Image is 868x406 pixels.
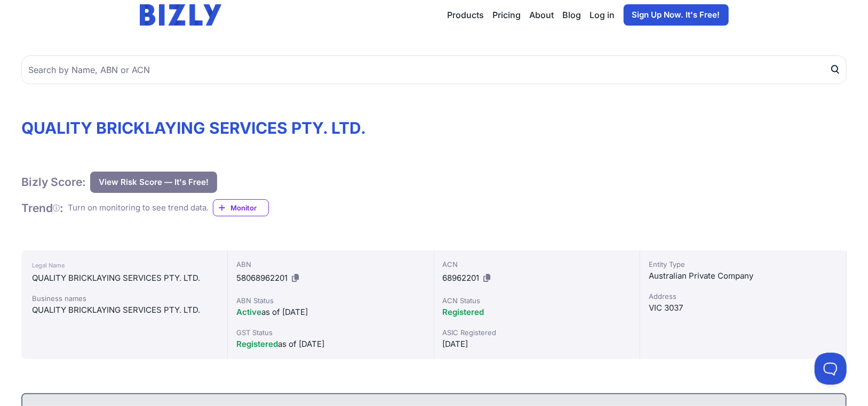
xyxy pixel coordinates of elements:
div: Legal Name [32,259,217,272]
div: Australian Private Company [649,270,838,282]
h1: Bizly Score: [21,175,86,189]
div: GST Status [236,327,425,338]
div: as of [DATE] [236,338,425,351]
div: as of [DATE] [236,306,425,319]
div: ABN Status [236,295,425,306]
div: [DATE] [443,338,632,351]
div: ABN [236,259,425,270]
input: Search by Name, ABN or ACN [21,55,847,84]
a: Log in [590,9,615,21]
button: Products [448,9,484,21]
iframe: Toggle Customer Support [815,353,847,385]
span: 58068962201 [236,273,288,283]
h1: QUALITY BRICKLAYING SERVICES PTY. LTD. [21,118,847,137]
div: Entity Type [649,259,838,270]
a: Pricing [493,9,521,21]
div: QUALITY BRICKLAYING SERVICES PTY. LTD. [32,272,217,285]
div: VIC 3037 [649,302,838,314]
span: Registered [236,339,278,349]
div: Business names [32,293,217,304]
a: Blog [563,9,582,21]
div: QUALITY BRICKLAYING SERVICES PTY. LTD. [32,304,217,316]
a: Sign Up Now. It's Free! [624,4,729,26]
span: Registered [443,307,484,317]
div: Turn on monitoring to see trend data. [68,202,209,214]
div: Address [649,291,838,302]
div: ASIC Registered [443,327,632,338]
a: Monitor [213,199,269,216]
span: Monitor [230,202,268,213]
div: ACN [443,259,632,270]
div: ACN Status [443,295,632,306]
span: 68962201 [443,273,480,283]
h1: Trend : [21,201,63,215]
span: Active [236,307,261,317]
a: About [530,9,554,21]
button: View Risk Score — It's Free! [90,172,217,193]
